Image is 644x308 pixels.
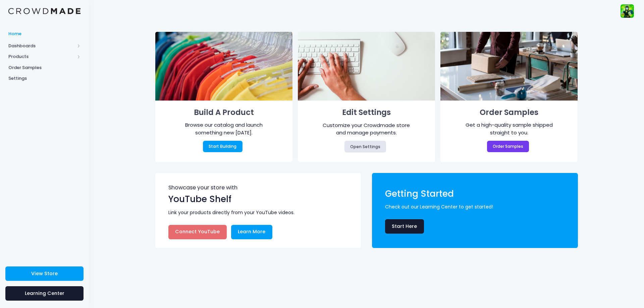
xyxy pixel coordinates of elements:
[621,4,634,18] img: User
[344,141,386,152] a: Open Settings
[168,209,352,216] span: Link your products directly from your YouTube videos.
[319,122,415,137] div: Customize your Crowdmade store and manage payments.
[5,286,84,301] a: Learning Center
[8,64,80,71] span: Order Samples
[165,106,283,119] h1: Build A Product
[203,141,243,152] a: Start Building
[25,290,64,297] span: Learning Center
[176,121,272,136] div: Browse our catalog and launch something new [DATE].
[8,75,80,82] span: Settings
[385,188,454,200] span: Getting Started
[8,43,75,49] span: Dashboards
[168,185,349,193] span: Showcase your store with
[385,219,424,234] a: Start Here
[8,8,80,14] img: Logo
[461,121,557,136] div: Get a high-quality sample shipped straight to you.
[31,270,58,277] span: View Store
[487,141,529,152] a: Order Samples
[8,53,75,60] span: Products
[385,203,568,210] span: Check out our Learning Center to get started!
[168,193,231,205] span: YouTube Shelf
[5,266,84,281] a: View Store
[450,106,568,119] h1: Order Samples
[8,30,80,37] span: Home
[308,106,425,119] h1: Edit Settings
[168,225,227,239] a: Connect YouTube
[231,225,272,239] a: Learn More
